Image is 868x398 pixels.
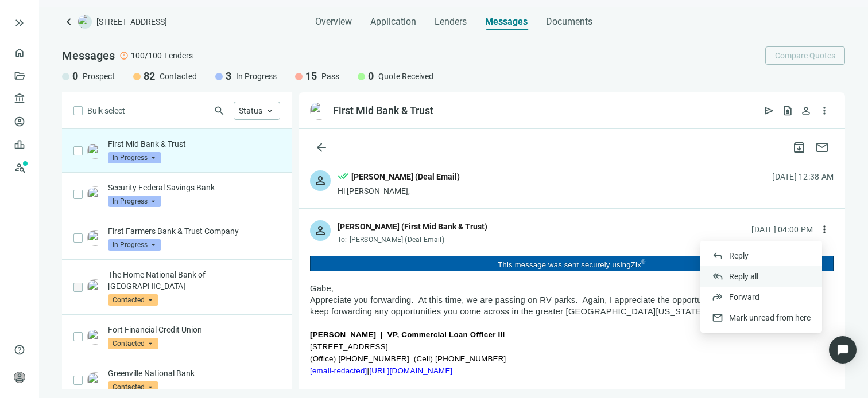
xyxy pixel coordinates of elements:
a: keyboard_arrow_left [62,15,76,29]
span: Quote Received [378,71,433,82]
img: b0c9752b-ecce-435a-8fff-c7a293c96bbe [87,279,103,295]
span: more_vert [819,224,830,235]
span: [STREET_ADDRESS] [96,16,167,28]
span: 0 [368,69,374,83]
img: d2012950-63ef-4b2b-990f-a3c614d6576e [87,143,103,159]
span: archive [792,141,806,154]
span: Application [370,16,416,28]
span: Reply all [729,272,758,281]
p: The Home National Bank of [GEOGRAPHIC_DATA] [108,269,280,292]
span: 100/100 [131,50,162,61]
span: person [313,174,327,188]
span: Contacted [160,71,197,82]
div: [DATE] 12:38 AM [772,170,834,183]
span: account_balance [14,93,22,104]
span: Pass [321,71,339,82]
img: 22917e09-9cd3-4dd9-b9a9-dc9a4ec7b38f [87,372,103,388]
span: error [119,51,129,60]
span: person [14,372,25,383]
span: Mark unread from here [729,313,811,322]
img: deal-logo [78,15,92,29]
span: Contacted [108,294,158,306]
span: Bulk select [87,104,125,117]
span: In Progress [108,196,161,207]
span: Lenders [164,50,193,61]
button: mail [811,136,834,159]
button: Compare Quotes [765,46,845,65]
span: 82 [144,69,155,83]
span: reply [712,250,723,262]
span: 0 [72,69,78,83]
span: forward [712,291,723,303]
span: Documents [546,16,592,28]
span: person [800,105,812,116]
span: request_quote [782,105,793,116]
span: Messages [62,49,115,63]
span: mail [712,312,723,323]
span: In Progress [108,239,161,251]
div: To: [338,235,487,244]
span: person [313,224,327,237]
span: search [214,105,225,116]
span: [PERSON_NAME] (Deal Email) [350,236,444,244]
span: reply_all [712,271,723,282]
span: arrow_back [315,141,328,154]
span: Overview [315,16,352,28]
span: done_all [338,170,349,185]
div: First Mid Bank & Trust [333,104,433,118]
span: Lenders [435,16,467,28]
button: more_vert [815,220,834,239]
div: [PERSON_NAME] (First Mid Bank & Trust) [338,220,487,233]
span: Messages [485,16,528,27]
button: archive [788,136,811,159]
p: First Farmers Bank & Trust Company [108,225,280,237]
p: First Mid Bank & Trust [108,138,280,150]
button: more_vert [815,102,834,120]
span: send [764,105,775,116]
div: Hi [PERSON_NAME], [338,185,460,197]
span: In Progress [236,71,277,82]
button: keyboard_double_arrow_right [13,16,26,30]
span: 15 [305,69,317,83]
span: Forward [729,292,759,302]
img: d2012950-63ef-4b2b-990f-a3c614d6576e [310,102,328,120]
span: Prospect [83,71,115,82]
span: Contacted [108,381,158,393]
img: 1cae8ee0-291e-4e39-a9ce-dd5d26dc024e [87,329,103,345]
span: 3 [226,69,231,83]
button: send [760,102,778,120]
p: Greenville National Bank [108,368,280,379]
img: edfb4f73-33af-4e7e-a617-c9ac85d158aa [87,230,103,246]
button: person [797,102,815,120]
span: mail [815,141,829,154]
span: Contacted [108,338,158,349]
div: Open Intercom Messenger [829,336,857,364]
div: [PERSON_NAME] (Deal Email) [351,170,460,183]
p: Security Federal Savings Bank [108,182,280,193]
button: arrow_back [310,136,333,159]
div: [DATE] 04:00 PM [751,223,813,236]
button: request_quote [778,102,797,120]
span: Status [239,106,262,115]
span: more_vert [819,105,830,116]
span: keyboard_arrow_up [265,106,275,116]
span: Reply [729,251,749,260]
span: help [14,344,25,356]
p: Fort Financial Credit Union [108,324,280,335]
img: e3ee4483-6f5e-434f-ad04-46e9f3a94692 [87,186,103,202]
span: In Progress [108,152,161,163]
